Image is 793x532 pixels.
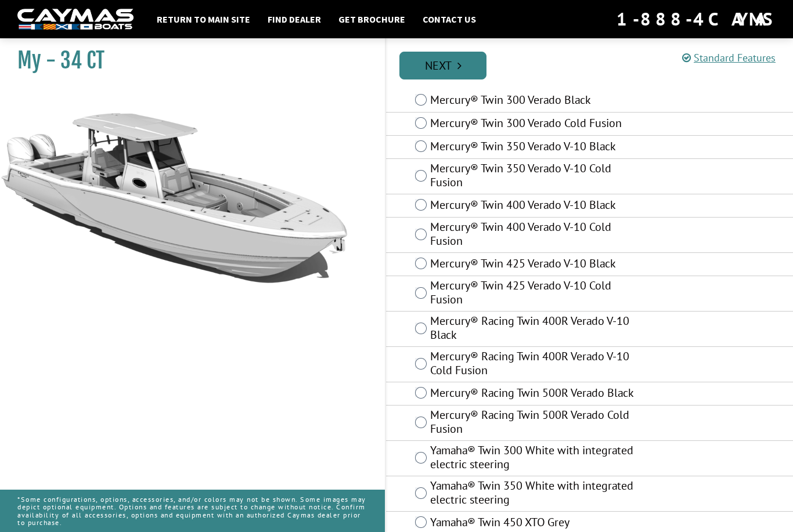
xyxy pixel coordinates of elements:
[430,256,647,273] label: Mercury® Twin 425 Verado V-10 Black
[430,408,647,439] label: Mercury® Racing Twin 500R Verado Cold Fusion
[430,116,647,133] label: Mercury® Twin 300 Verado Cold Fusion
[399,52,486,79] a: Next
[17,48,356,74] h1: My - 34 CT
[430,93,647,110] label: Mercury® Twin 300 Verado Black
[430,161,647,192] label: Mercury® Twin 350 Verado V-10 Cold Fusion
[151,12,256,27] a: Return to main site
[17,490,367,532] p: *Some configurations, options, accessories, and/or colors may not be shown. Some images may depic...
[430,198,647,215] label: Mercury® Twin 400 Verado V-10 Black
[17,9,134,30] img: white-logo-c9c8dbefe5ff5ceceb0f0178aa75bf4bb51f6bca0971e226c86eb53dfe498488.png
[430,220,647,251] label: Mercury® Twin 400 Verado V-10 Cold Fusion
[430,314,647,345] label: Mercury® Racing Twin 400R Verado V-10 Black
[430,479,647,509] label: Yamaha® Twin 350 White with integrated electric steering
[262,12,327,27] a: Find Dealer
[417,12,482,27] a: Contact Us
[396,50,793,79] ul: Pagination
[430,349,647,380] label: Mercury® Racing Twin 400R Verado V-10 Cold Fusion
[430,386,647,403] label: Mercury® Racing Twin 500R Verado Black
[430,515,647,532] label: Yamaha® Twin 450 XTO Grey
[682,51,776,64] a: Standard Features
[430,278,647,309] label: Mercury® Twin 425 Verado V-10 Cold Fusion
[333,12,411,27] a: Get Brochure
[430,139,647,156] label: Mercury® Twin 350 Verado V-10 Black
[617,6,776,32] div: 1-888-4CAYMAS
[430,443,647,474] label: Yamaha® Twin 300 White with integrated electric steering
